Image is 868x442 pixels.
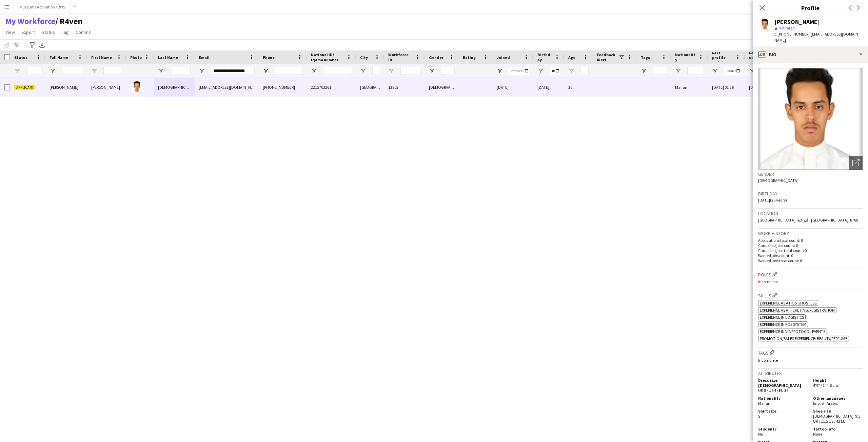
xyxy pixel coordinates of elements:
[19,28,38,37] a: Export
[827,401,838,406] span: Arabic
[130,55,142,60] span: Photo
[758,178,798,183] span: [DEMOGRAPHIC_DATA]
[758,396,808,401] h5: Nationality
[5,16,55,26] a: My Workforce
[760,329,825,334] span: Experience in VIP/Protocol Events
[687,67,704,75] input: Nationality Filter Input
[3,28,18,37] a: View
[653,67,667,75] input: Tags Filter Input
[73,28,94,37] a: Comms
[195,78,259,97] div: [EMAIL_ADDRESS][DOMAIN_NAME]
[55,16,82,26] span: R4ven
[311,85,331,90] span: 2215703261
[758,210,863,216] h3: Location
[76,29,91,35] span: Comms
[774,19,820,25] div: [PERSON_NAME]
[758,217,858,223] span: [GEOGRAPHIC_DATA], الدرعية, [GEOGRAPHIC_DATA], 8788
[497,55,510,60] span: Joined
[758,432,763,437] span: No
[91,68,97,74] button: Open Filter Menu
[537,68,544,74] button: Open Filter Menu
[533,78,564,97] div: [DATE]
[758,197,787,203] span: [DATE] (26 years)
[813,432,822,437] span: None
[758,230,863,236] h3: Work history
[568,68,574,74] button: Open Filter Menu
[384,78,425,97] div: 12803
[50,85,78,90] span: [PERSON_NAME]
[758,191,863,197] h3: Birthday
[158,68,164,74] button: Open Filter Menu
[597,52,618,62] span: Feedback Alert
[760,322,806,327] span: Experience in POS System
[758,258,863,263] p: Worked jobs total count: 0
[38,41,46,49] app-action-btn: Export XLSX
[360,68,366,74] button: Open Filter Menu
[758,414,760,419] span: S
[745,78,783,97] div: [DATE] 01:36
[758,68,863,170] img: Crew avatar or photo
[758,171,863,177] h3: Gender
[493,78,533,97] div: [DATE]
[778,25,795,30] span: Not rated
[580,67,589,75] input: Age Filter Input
[758,408,808,414] h5: Shirt size
[758,388,788,393] span: UK 8 / US 4 / EU 36
[26,67,41,75] input: Status Filter Input
[760,336,847,341] span: Promotion/Sales Experience: Beauty/Perfume
[14,85,35,90] span: Applicant
[311,52,344,62] span: National ID/ Iqama number
[170,67,191,75] input: Last Name Filter Input
[388,68,394,74] button: Open Filter Menu
[760,308,835,313] span: Experience as a Ticketing/Registration
[62,67,83,75] input: Full Name Filter Input
[14,55,27,60] span: Status
[813,378,863,383] h5: Height
[463,55,476,60] span: Rating
[758,358,863,363] p: Incomplete
[59,28,72,37] a: Tag
[537,52,552,62] span: Birthday
[429,55,443,60] span: Gender
[211,67,255,75] input: Email Filter Input
[509,67,529,75] input: Joined Filter Input
[758,248,863,253] p: Cancelled jobs total count: 0
[199,68,205,74] button: Open Filter Menu
[263,68,269,74] button: Open Filter Menu
[550,67,560,75] input: Birthday Filter Input
[749,68,755,74] button: Open Filter Menu
[42,29,55,35] span: Status
[758,279,863,284] p: Incomplete
[130,81,144,95] img: Abdulrahman Ansari
[14,68,20,74] button: Open Filter Menu
[675,52,696,62] span: Nationality
[758,349,863,356] h3: Tags
[758,370,863,376] h3: Attributes
[22,29,35,35] span: Export
[275,67,303,75] input: Phone Filter Input
[360,55,368,60] span: City
[87,78,126,97] div: [PERSON_NAME]
[813,414,860,424] span: [DEMOGRAPHIC_DATA]: 9.5 UK / 11.5 US / 42 EU
[568,55,575,60] span: Age
[813,396,863,401] h5: Other languages
[813,408,863,414] h5: Shoe size
[400,67,421,75] input: Workforce ID Filter Input
[774,31,860,43] span: | [EMAIL_ADDRESS][DOMAIN_NAME]
[760,315,804,320] span: Experience in Logistics
[708,78,745,97] div: [DATE] 01:36
[749,50,771,65] span: Last status update
[774,31,810,37] span: t. [PHONE_NUMBER]
[28,41,36,49] app-action-btn: Advanced filters
[441,67,455,75] input: Gender Filter Input
[91,55,112,60] span: First Name
[14,0,71,14] button: Museums Activation / BWS
[388,52,413,62] span: Workforce ID
[758,426,808,432] h5: Student?
[199,55,210,60] span: Email
[758,271,863,278] h3: Roles
[154,78,195,97] div: [DEMOGRAPHIC_DATA]
[753,46,868,63] div: Bio
[758,401,770,406] span: Malian
[497,68,503,74] button: Open Filter Menu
